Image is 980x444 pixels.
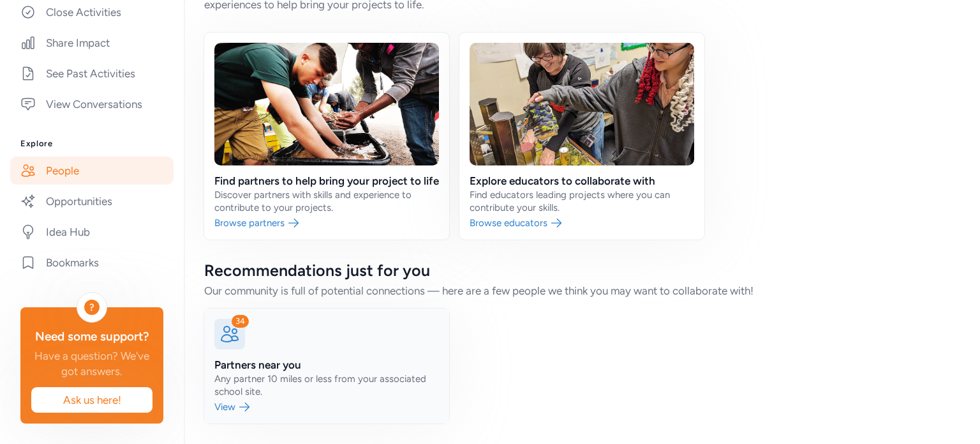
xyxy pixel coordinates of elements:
[10,29,174,57] a: Share Impact
[10,59,174,88] a: See Past Activities
[10,157,174,185] a: People
[10,218,174,246] a: Idea Hub
[232,315,249,328] div: 34
[31,387,153,413] button: Ask us here!
[204,260,960,280] div: Recommendations just for you
[31,328,153,346] div: Need some support?
[204,283,960,298] div: Our community is full of potential connections — here are a few people we think you may want to c...
[10,249,174,277] a: Bookmarks
[84,300,100,315] div: ?
[20,139,163,149] h3: Explore
[41,392,142,408] span: Ask us here!
[10,90,174,118] a: View Conversations
[10,187,174,215] a: Opportunities
[31,348,153,379] div: Have a question? We've got answers.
